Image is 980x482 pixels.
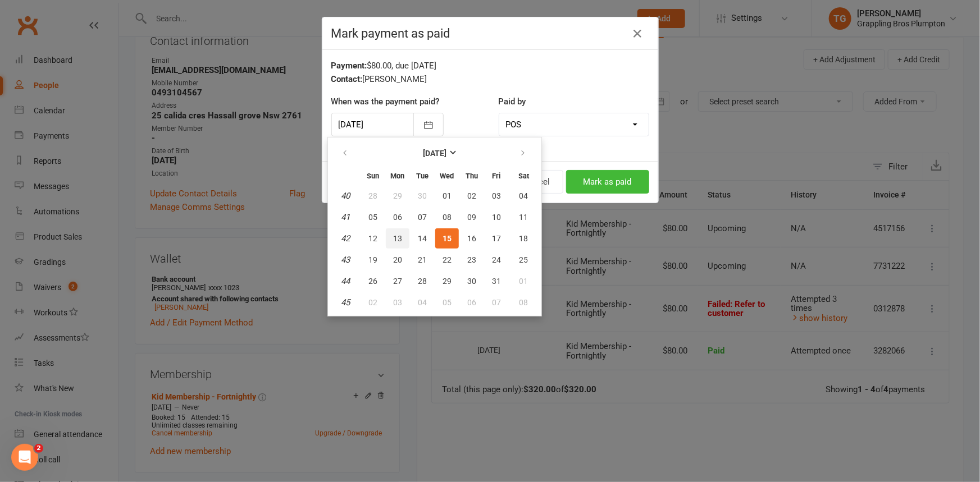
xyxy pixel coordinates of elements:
button: 19 [361,250,385,270]
span: 06 [393,213,402,222]
button: 05 [361,207,385,227]
button: 25 [509,250,538,270]
button: 06 [386,207,409,227]
span: 12 [368,234,377,243]
span: 21 [418,255,427,264]
button: 07 [485,292,508,313]
button: 01 [435,186,459,206]
button: 31 [485,271,508,291]
button: 22 [435,250,459,270]
span: 20 [393,255,402,264]
span: 28 [368,191,377,200]
small: Friday [492,172,500,180]
span: 01 [443,191,452,200]
span: 19 [368,255,377,264]
small: Sunday [367,172,379,180]
span: 15 [443,234,452,243]
button: 24 [485,250,508,270]
em: 44 [341,276,350,286]
button: Close [629,25,647,43]
button: 13 [386,228,409,249]
span: 02 [467,191,476,200]
span: 27 [393,277,402,286]
button: 02 [361,292,385,313]
span: 02 [368,298,377,307]
span: 22 [443,255,452,264]
button: 06 [460,292,484,313]
em: 41 [341,212,350,222]
span: 03 [492,191,501,200]
span: 01 [519,277,528,286]
button: 30 [411,186,434,206]
span: 24 [492,255,501,264]
small: Monday [390,172,404,180]
h4: Mark payment as paid [331,26,649,40]
button: 08 [435,207,459,227]
span: 23 [467,255,476,264]
div: [PERSON_NAME] [331,72,649,86]
label: When was the payment paid? [331,95,440,108]
button: 28 [411,271,434,291]
span: 17 [492,234,501,243]
span: 09 [467,213,476,222]
button: 02 [460,186,484,206]
span: 26 [368,277,377,286]
span: 04 [519,191,528,200]
span: 13 [393,234,402,243]
button: Mark as paid [566,170,649,194]
span: 31 [492,277,501,286]
div: $80.00, due [DATE] [331,59,649,72]
span: 29 [443,277,452,286]
button: 15 [435,228,459,249]
span: 07 [418,213,427,222]
small: Thursday [466,172,478,180]
span: 18 [519,234,528,243]
button: 16 [460,228,484,249]
button: 20 [386,250,409,270]
span: 04 [418,298,427,307]
em: 43 [341,255,350,265]
button: 30 [460,271,484,291]
button: 11 [509,207,538,227]
span: 30 [418,191,427,200]
span: 11 [519,213,528,222]
button: 08 [509,292,538,313]
button: 17 [485,228,508,249]
span: 30 [467,277,476,286]
button: 03 [386,292,409,313]
button: 29 [386,186,409,206]
span: 07 [492,298,501,307]
button: 14 [411,228,434,249]
button: 27 [386,271,409,291]
small: Tuesday [416,172,429,180]
button: 04 [411,292,434,313]
span: 08 [443,213,452,222]
small: Saturday [518,172,529,180]
span: 2 [34,444,43,453]
button: 18 [509,228,538,249]
span: 25 [519,255,528,264]
strong: Contact: [331,74,363,84]
iframe: Intercom live chat [11,444,38,471]
button: 09 [460,207,484,227]
small: Wednesday [440,172,454,180]
strong: [DATE] [423,149,446,158]
span: 06 [467,298,476,307]
span: 28 [418,277,427,286]
span: 08 [519,298,528,307]
button: 21 [411,250,434,270]
button: 29 [435,271,459,291]
span: 29 [393,191,402,200]
span: 03 [393,298,402,307]
span: 16 [467,234,476,243]
em: 42 [341,233,350,244]
span: 05 [368,213,377,222]
button: 05 [435,292,459,313]
button: 28 [361,186,385,206]
em: 45 [341,297,350,307]
button: 04 [509,186,538,206]
span: 05 [443,298,452,307]
strong: Payment: [331,61,367,71]
span: 14 [418,234,427,243]
button: 23 [460,250,484,270]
